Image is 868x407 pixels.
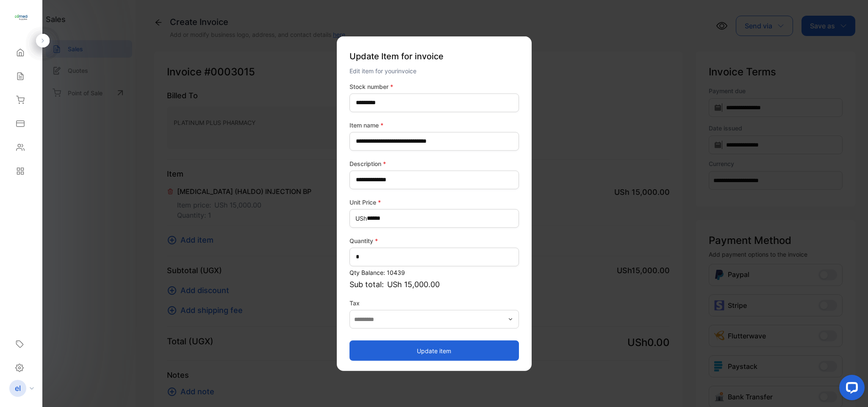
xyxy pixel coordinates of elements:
[387,278,440,290] span: USh 15,000.00
[349,159,519,168] label: Description
[349,268,519,277] p: Qty Balance: 10439
[349,298,519,307] label: Tax
[349,197,519,206] label: Unit Price
[349,67,416,74] span: Edit item for your invoice
[349,120,519,129] label: Item name
[349,236,519,245] label: Quantity
[355,214,367,223] span: USh
[349,82,519,91] label: Stock number
[15,11,28,24] img: logo
[15,383,21,394] p: el
[349,278,519,290] p: Sub total:
[349,46,519,66] p: Update Item for invoice
[349,341,519,361] button: Update item
[832,371,868,407] iframe: LiveChat chat widget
